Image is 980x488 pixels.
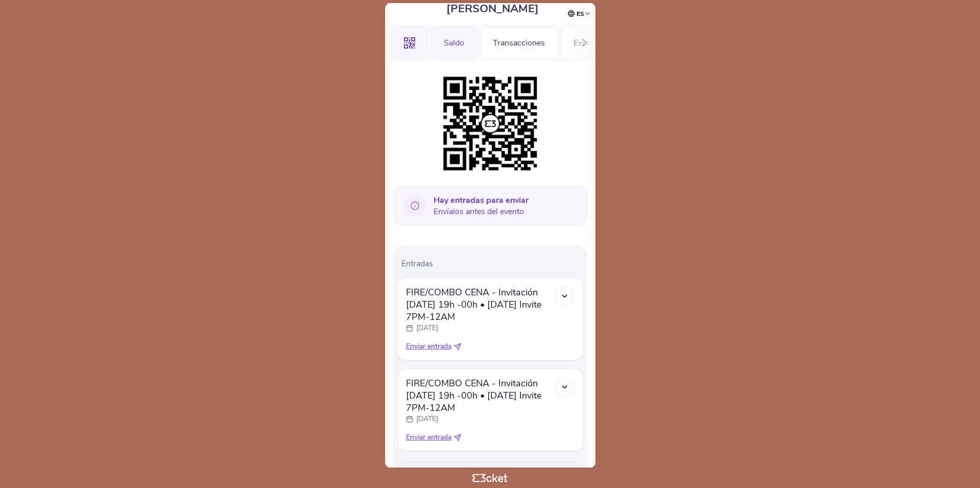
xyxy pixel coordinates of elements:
span: Enviar entrada [406,432,451,443]
span: Enviar entrada [406,341,451,352]
span: FIRE/COMBO CENA - Invitación [DATE] 19h -00h • [DATE] Invite 7PM-12AM [406,377,555,414]
a: Saldo [431,36,477,48]
img: 3fa72e73e7bd473990ed5af232ae403d.png [438,72,542,176]
p: [DATE] [416,414,438,424]
p: Entradas [401,258,583,269]
span: FIRE/COMBO CENA - Invitación [DATE] 19h -00h • [DATE] Invite 7PM-12AM [406,286,555,323]
p: [DATE] [416,323,438,333]
b: Hay entradas para enviar [434,195,529,206]
span: Envíalos antes del evento [434,195,529,217]
a: Experiencias [560,36,632,48]
div: Transacciones [480,27,558,59]
span: [PERSON_NAME] [446,1,539,16]
div: Saldo [431,27,477,59]
div: Experiencias [560,27,632,59]
a: Transacciones [480,36,558,48]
